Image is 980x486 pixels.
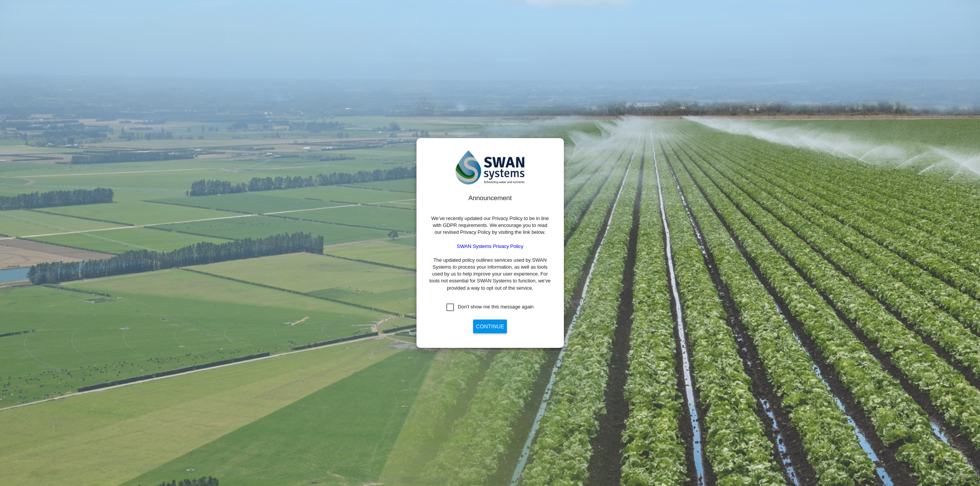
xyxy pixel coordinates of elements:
[457,243,523,249] a: SWAN Systems Privacy Policy
[429,194,552,203] div: Announcement
[473,320,507,333] button: Continue
[446,303,534,311] md-checkbox: Don't show me this message again
[431,215,549,235] span: We’ve recently updated our Privacy Policy to be in line with GDPR requirements. We encourage you ...
[430,257,551,291] span: The updated policy outlines services used by SWAN Systems to process your information, as well as...
[456,150,524,184] img: SWAN-Landscape-Logo-Colour.png
[458,303,534,310] div: Don't show me this message again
